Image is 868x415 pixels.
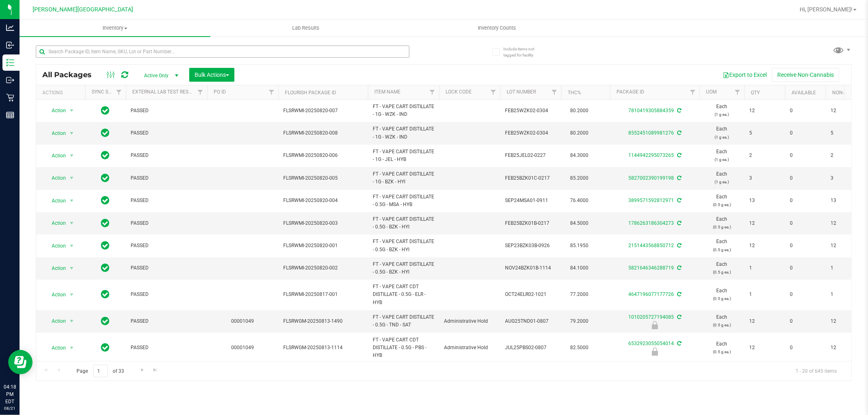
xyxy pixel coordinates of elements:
[704,313,739,329] span: Each
[791,90,816,96] a: Available
[67,172,77,184] span: select
[505,242,556,250] span: SEP23BZK03B-0926
[831,264,861,272] span: 1
[44,263,66,274] span: Action
[487,85,500,99] a: Filter
[44,172,66,184] span: Action
[373,261,434,276] span: FT - VAPE CART DISTILLATE - 0.5G - BZK - HYI
[749,344,780,352] span: 12
[566,105,593,117] span: 80.2000
[136,365,148,376] a: Go to the next page
[6,24,14,32] inline-svg: Analytics
[704,321,739,329] p: (0.5 g ea.)
[676,314,681,320] span: Sync from Compliance System
[628,341,674,346] a: 6532923055054014
[505,152,556,159] span: FEB25JEL02-0227
[67,217,77,229] span: select
[566,289,593,300] span: 77.2000
[790,197,821,204] span: 0
[704,133,739,141] p: (1 g ea.)
[505,129,556,137] span: FEB25WZK02-0304
[446,89,472,95] a: Lock Code
[131,344,202,352] span: PASSED
[566,217,593,229] span: 84.5000
[444,344,495,352] span: Administrative Hold
[790,291,821,298] span: 0
[772,68,839,82] button: Receive Non-Cannabis
[831,317,861,325] span: 12
[214,89,226,95] a: PO ID
[195,72,229,78] span: Bulk Actions
[503,46,544,58] span: Include items not tagged for facility
[505,107,556,115] span: FEB25WZK02-0304
[704,103,739,118] span: Each
[101,315,110,327] span: In Sync
[373,313,434,329] span: FT - VAPE CART DISTILLATE - 0.5G - TND - SAT
[131,107,202,115] span: PASSED
[676,265,681,271] span: Sync from Compliance System
[373,336,434,360] span: FT - VAPE CART CDT DISTILLATE - 0.5G - PBS - HYB
[790,107,821,115] span: 0
[749,174,780,182] span: 3
[283,264,363,272] span: FLSRWMI-20250820-002
[283,129,363,137] span: FLSRWMI-20250820-008
[132,89,196,95] a: External Lab Test Result
[20,20,210,37] a: Inventory
[281,24,330,32] span: Lab Results
[373,283,434,306] span: FT - VAPE CART CDT DISTILLATE - 0.5G - ELR - HYB
[131,152,202,159] span: PASSED
[283,291,363,298] span: FLSRWMI-20250817-001
[149,365,161,376] a: Go to the last page
[283,317,363,325] span: FLSRWGM-20250813-1490
[373,125,434,141] span: FT - VAPE CART DISTILLATE - 1G - WZK - IND
[628,265,674,271] a: 5821646346288719
[505,197,556,204] span: SEP24MSA01-0911
[628,130,674,136] a: 8552451089981276
[704,268,739,276] p: (0.5 g ea.)
[101,240,110,251] span: In Sync
[749,197,780,204] span: 13
[704,156,739,163] p: (1 g ea.)
[44,128,66,139] span: Action
[749,291,780,298] span: 1
[749,242,780,250] span: 12
[800,6,853,13] span: Hi, [PERSON_NAME]!
[6,76,14,84] inline-svg: Outbound
[44,315,66,327] span: Action
[44,195,66,206] span: Action
[831,197,861,204] span: 13
[704,238,739,253] span: Each
[401,20,592,37] a: Inventory Counts
[566,262,593,274] span: 84.1000
[790,219,821,227] span: 0
[8,350,33,374] iframe: Resource center
[373,215,434,231] span: FT - VAPE CART DISTILLATE - 0.5G - BZK - HYI
[790,129,821,137] span: 0
[505,174,556,182] span: FEB25BZK01C-0217
[101,150,110,161] span: In Sync
[101,195,110,206] span: In Sync
[831,174,861,182] span: 3
[67,315,77,327] span: select
[749,107,780,115] span: 12
[749,129,780,137] span: 5
[749,264,780,272] span: 1
[131,197,202,204] span: PASSED
[676,243,681,248] span: Sync from Compliance System
[749,152,780,159] span: 2
[676,130,681,136] span: Sync from Compliance System
[704,201,739,209] p: (0.5 g ea.)
[790,152,821,159] span: 0
[717,68,772,82] button: Export to Excel
[831,344,861,352] span: 12
[101,262,110,274] span: In Sync
[568,90,581,96] a: THC%
[566,127,593,139] span: 80.2000
[831,219,861,227] span: 12
[731,85,744,99] a: Filter
[426,85,439,99] a: Filter
[676,198,681,203] span: Sync from Compliance System
[373,170,434,186] span: FT - VAPE CART DISTILLATE - 1G - BZK - HYI
[283,107,363,115] span: FLSRWMI-20250820-007
[751,90,760,96] a: Qty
